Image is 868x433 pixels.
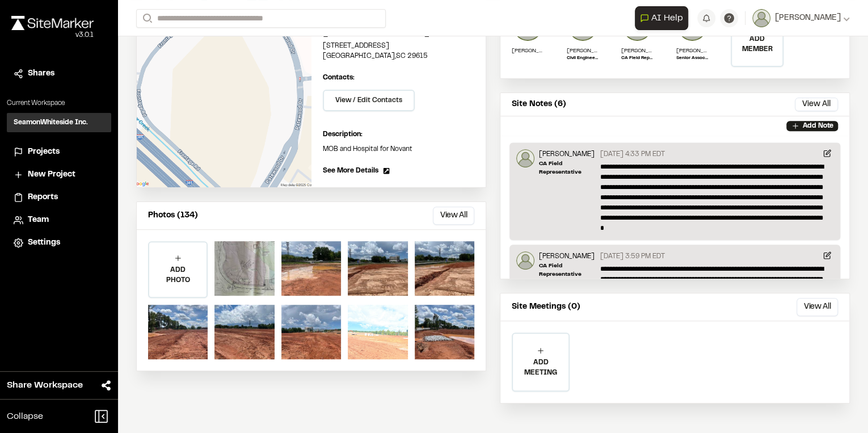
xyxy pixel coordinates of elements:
[323,166,378,176] span: See More Details
[323,41,475,51] p: [STREET_ADDRESS]
[516,251,534,270] img: Katlyn Thomasson
[28,68,54,80] span: Shares
[600,251,665,262] p: [DATE] 3:59 PM EDT
[7,379,83,392] span: Share Workspace
[621,47,653,55] p: [PERSON_NAME]
[676,55,708,62] p: Senior Associate
[14,214,104,226] a: Team
[621,55,653,62] p: CA Field Representative
[14,117,88,128] h3: SeamonWhiteside Inc.
[516,149,534,167] img: Katlyn Thomasson
[512,98,566,111] p: Site Notes (6)
[539,251,596,262] p: [PERSON_NAME]
[512,47,543,55] p: [PERSON_NAME]
[11,30,94,40] div: Oh geez...please don't...
[14,237,104,249] a: Settings
[797,298,838,316] button: View All
[323,90,415,111] button: View / Edit Contacts
[136,9,157,28] button: Search
[28,237,60,249] span: Settings
[567,55,599,62] p: Civil Engineering Project Coordinator
[752,9,770,27] img: User
[802,121,833,131] p: Add Note
[14,191,104,204] a: Reports
[795,98,838,111] button: View All
[512,301,580,313] p: Site Meetings (0)
[775,12,841,24] span: [PERSON_NAME]
[600,149,665,159] p: [DATE] 4:33 PM EDT
[28,214,49,226] span: Team
[28,191,58,204] span: Reports
[323,73,355,83] p: Contacts:
[539,159,596,176] p: CA Field Representative
[14,169,104,181] a: New Project
[149,265,207,285] p: ADD PHOTO
[11,16,94,30] img: rebrand.png
[7,98,111,108] p: Current Workspace
[28,169,75,181] span: New Project
[732,34,782,54] p: ADD MEMBER
[752,9,850,27] button: [PERSON_NAME]
[14,146,104,158] a: Projects
[567,47,599,55] p: [PERSON_NAME]
[539,149,596,159] p: [PERSON_NAME]
[539,262,596,279] p: CA Field Representative
[148,209,198,222] p: Photos (134)
[14,68,104,80] a: Shares
[635,6,688,30] button: Open AI Assistant
[323,51,475,61] p: [GEOGRAPHIC_DATA] , SC 29615
[513,358,568,378] p: ADD MEETING
[323,144,475,154] p: MOB and Hospital for Novant
[7,410,43,423] span: Collapse
[28,146,60,158] span: Projects
[635,6,693,30] div: Open AI Assistant
[651,11,683,25] span: AI Help
[676,47,708,55] p: [PERSON_NAME]
[433,207,474,225] button: View All
[323,129,475,140] p: Description:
